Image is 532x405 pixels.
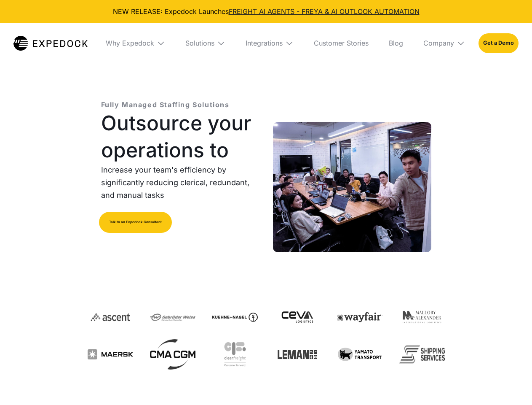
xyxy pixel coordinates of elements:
[382,23,410,63] a: Blog
[423,39,454,47] div: Company
[246,39,283,47] div: Integrations
[7,7,525,16] div: NEW RELEASE: Expedock Launches
[106,39,154,47] div: Why Expedock
[490,364,532,405] iframe: Chat Widget
[417,23,472,63] div: Company
[185,39,214,47] div: Solutions
[229,7,420,16] a: FREIGHT AI AGENTS - FREYA & AI OUTLOOK AUTOMATION
[307,23,375,63] a: Customer Stories
[179,23,232,63] div: Solutions
[101,110,259,164] h1: Outsource your operations to
[99,212,172,233] a: Talk to an Expedock Consultant
[99,23,172,63] div: Why Expedock
[101,164,259,202] p: Increase your team's efficiency by significantly reducing clerical, redundant, and manual tasks
[479,33,519,53] a: Get a Demo
[101,100,230,110] p: Fully Managed Staffing Solutions
[239,23,300,63] div: Integrations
